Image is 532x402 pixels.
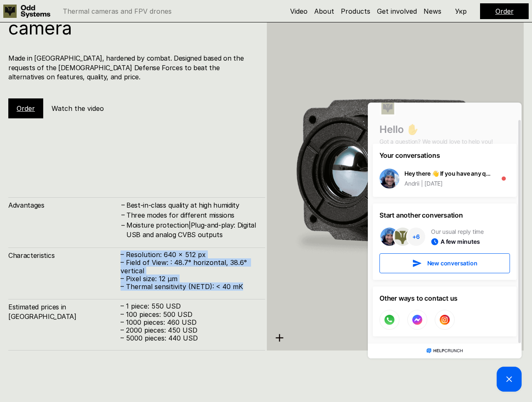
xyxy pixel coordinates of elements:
[8,0,257,37] h1: Kurbas-640ᵅ – our thermal camera
[495,7,514,15] a: Order
[377,7,417,15] a: Get involved
[314,7,334,15] a: About
[121,210,125,219] h4: –
[126,221,257,239] h4: Moisture protection|Plug-and-play: Digital USB and analog CVBS outputs
[341,7,370,15] a: Products
[121,275,257,283] p: – Pixel size: 12 µm
[121,302,257,310] p: – 1 piece: 550 USD
[455,8,467,15] p: Укр
[126,211,257,220] h4: Three modes for different missions
[8,201,121,210] h4: Advantages
[121,259,257,275] p: – Field of View: : 48.7° horizontal, 38.6° vertical
[63,8,172,15] p: Thermal cameras and FPV drones
[121,283,257,291] p: – Thermal sensitivity (NETD): < 40 mK
[52,104,104,113] h5: Watch the video
[126,201,257,210] h4: Best-in-class quality at high humidity
[121,251,257,259] p: – Resolution: 640 x 512 px
[8,251,121,260] h4: Characteristics
[8,54,257,81] h4: Made in [GEOGRAPHIC_DATA], hardened by combat. Designed based on the requests of the [DEMOGRAPHIC...
[290,7,308,15] a: Video
[121,319,257,326] p: – 1000 pieces: 460 USD
[121,311,257,319] p: – 100 pieces: 500 USD
[424,7,441,15] a: News
[121,200,125,209] h4: –
[121,220,125,229] h4: –
[121,326,257,334] p: – 2000 pieces: 450 USD
[366,100,524,394] iframe: HelpCrunch
[17,104,35,113] a: Order
[121,334,257,342] p: – 5000 pieces: 440 USD
[8,302,121,321] h4: Estimated prices in [GEOGRAPHIC_DATA]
